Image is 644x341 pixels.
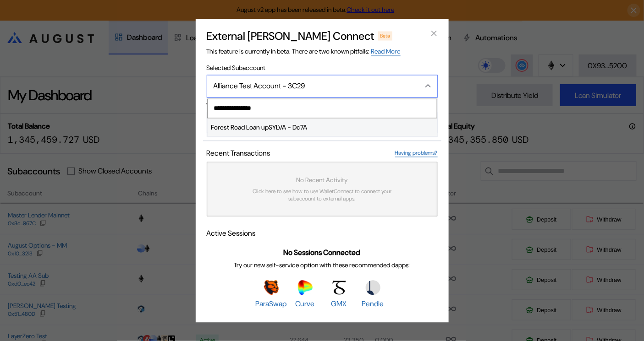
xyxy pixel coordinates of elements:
span: ParaSwap [256,299,287,309]
span: Selected Subaccount [207,64,438,72]
a: GMXGMX [324,281,355,309]
h2: External [PERSON_NAME] Connect [207,29,374,43]
a: PendlePendle [358,281,389,309]
button: close modal [427,26,441,41]
span: Recent Transactions [207,148,270,158]
span: Click here to see how to use WalletConnect to connect your subaccount to external apps. [243,188,401,202]
img: Curve [298,281,313,295]
a: CurveCurve [290,281,321,309]
span: Try our new self-service option with these recommended dapps: [234,261,410,270]
span: Curve [296,299,315,309]
img: ParaSwap [264,281,279,295]
span: Active Sessions [207,228,256,238]
span: No Recent Activity [297,176,348,184]
img: GMX [332,281,347,295]
img: Pendle [366,281,380,295]
div: Alliance Test Account - 3C29 [214,81,407,91]
button: Forest Road Loan upSYLVA - Dc7A [208,119,437,137]
a: No Recent ActivityClick here to see how to use WalletConnect to connect your subaccount to extern... [207,162,438,217]
a: Read More [371,47,401,56]
span: GMX [331,299,347,309]
a: ParaSwapParaSwap [256,281,287,309]
span: This feature is currently in beta. There are two known pitfalls: [207,47,401,56]
a: Having problems? [395,149,438,157]
span: Pendle [362,299,384,309]
button: Close menu [207,75,438,97]
div: Beta [378,31,393,40]
span: No Sessions Connected [284,248,361,258]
